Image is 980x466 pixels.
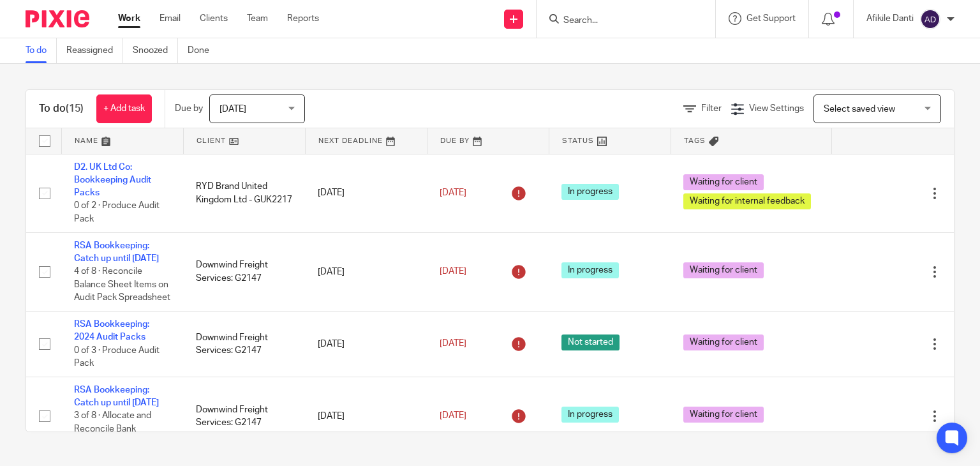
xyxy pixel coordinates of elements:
input: Search [562,15,677,27]
span: Waiting for client [683,262,764,278]
a: Reports [287,12,319,25]
p: Due by [175,102,203,115]
span: (15) [66,103,84,114]
td: [DATE] [305,232,427,311]
span: [DATE] [440,267,466,276]
span: [DATE] [219,105,246,114]
img: svg%3E [920,9,940,29]
span: 0 of 2 · Produce Audit Pack [74,202,160,224]
a: + Add task [96,94,152,123]
span: Not started [561,334,620,350]
span: In progress [561,262,619,278]
span: 0 of 3 · Produce Audit Pack [74,346,160,368]
a: Team [247,12,268,25]
span: [DATE] [440,188,466,197]
td: Downwind Freight Services: G2147 [183,311,305,377]
a: Email [160,12,181,25]
span: Waiting for client [683,174,764,190]
a: Snoozed [133,38,178,63]
a: RSA Bookkeeping: Catch up until [DATE] [74,386,159,407]
td: RYD Brand United Kingdom Ltd - GUK2217 [183,154,305,232]
a: Done [188,38,219,63]
span: [DATE] [440,412,466,421]
a: RSA Bookkeeping: 2024 Audit Packs [74,320,149,342]
a: D2. UK Ltd Co: Bookkeeping Audit Packs [74,163,151,198]
span: 4 of 8 · Reconcile Balance Sheet Items on Audit Pack Spreadsheet [74,267,170,302]
span: Waiting for client [683,407,764,423]
td: [DATE] [305,377,427,455]
a: To do [26,38,57,63]
a: Reassigned [66,38,123,63]
span: Tags [684,137,706,144]
span: In progress [561,184,619,200]
span: 3 of 8 · Allocate and Reconcile Bank Transactions [74,412,151,447]
span: Waiting for internal feedback [683,193,811,209]
td: [DATE] [305,154,427,232]
a: RSA Bookkeeping: Catch up until [DATE] [74,241,159,263]
span: [DATE] [440,340,466,349]
h1: To do [39,102,84,116]
span: Select saved view [824,105,895,114]
td: [DATE] [305,311,427,377]
span: Waiting for client [683,334,764,350]
span: In progress [561,407,619,423]
span: Get Support [746,14,796,23]
td: Downwind Freight Services: G2147 [183,377,305,455]
span: View Settings [749,104,804,113]
td: Downwind Freight Services: G2147 [183,232,305,311]
img: Pixie [26,10,89,27]
a: Work [118,12,140,25]
a: Clients [200,12,228,25]
p: Afikile Danti [866,12,914,25]
span: Filter [701,104,722,113]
